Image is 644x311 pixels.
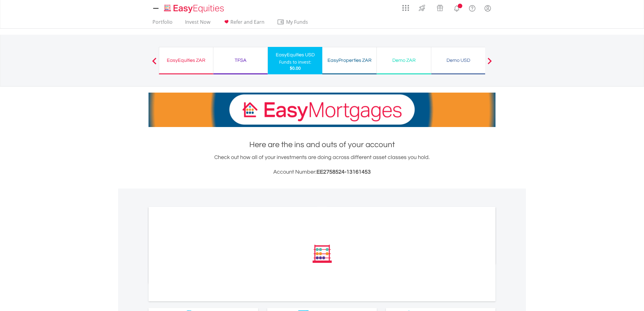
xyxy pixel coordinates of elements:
div: EasyEquities ZAR [163,56,209,65]
img: grid-menu-icon.svg [402,5,409,11]
div: Demo USD [435,56,482,65]
button: Next [484,61,496,67]
button: Previous [148,61,160,67]
div: TFSA [217,56,264,65]
div: EasyEquities USD [271,51,319,59]
img: EasyMortage Promotion Banner [149,93,495,127]
img: vouchers-v2.svg [435,3,445,13]
a: Notifications [449,2,464,14]
img: EasyEquities_Logo.png [163,4,226,14]
a: My Profile [480,2,495,15]
a: FAQ's and Support [464,2,480,14]
span: Refer and Earn [230,19,264,25]
a: Invest Now [183,19,213,28]
a: Home page [162,2,226,14]
h3: Account Number: [149,168,495,176]
span: $0.00 [290,65,301,71]
a: Portfolio [150,19,175,28]
span: My Funds [277,18,317,26]
div: Demo ZAR [380,56,427,65]
div: Funds to invest: [279,59,311,65]
a: Vouchers [431,2,449,13]
a: AppsGrid [398,2,413,11]
div: Check out how all of your investments are doing across different asset classes you hold. [149,153,495,176]
h1: Here are the ins and outs of your account [149,139,495,150]
a: Refer and Earn [220,19,267,28]
div: EasyProperties ZAR [326,56,373,65]
img: thrive-v2.svg [417,3,427,13]
span: EE2758524-13161453 [317,169,371,175]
